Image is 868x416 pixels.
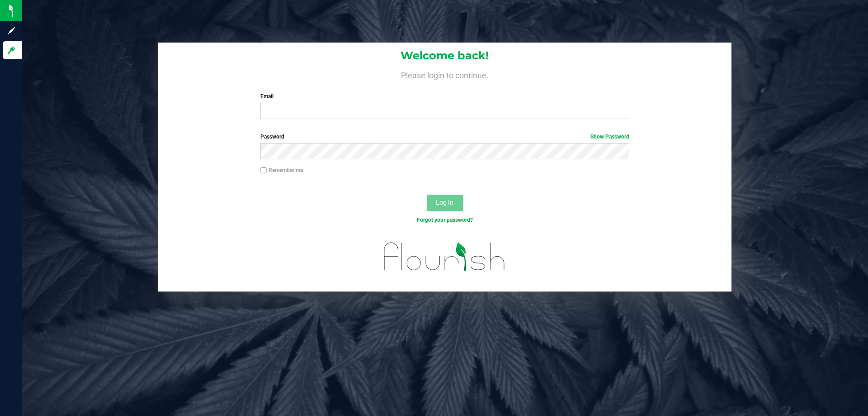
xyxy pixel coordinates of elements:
[373,234,516,280] img: flourish_logo.svg
[260,167,267,174] input: Remember me
[417,217,473,223] a: Forgot your password?
[260,92,629,100] label: Email
[427,195,463,211] button: Log In
[158,69,731,80] h4: Please login to continue.
[7,46,16,55] inline-svg: Log in
[158,50,731,62] h1: Welcome back!
[436,199,453,206] span: Log In
[7,26,16,35] inline-svg: Sign up
[260,134,284,140] span: Password
[260,166,303,174] label: Remember me
[590,134,629,140] a: Show Password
